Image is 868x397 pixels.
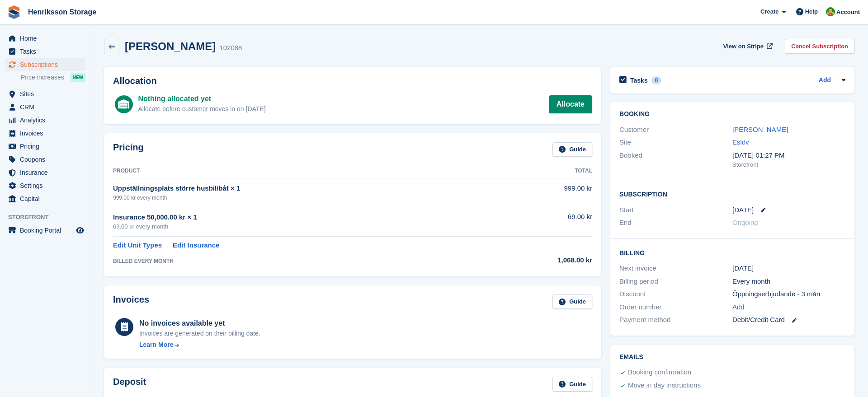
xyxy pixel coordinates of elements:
[732,276,845,287] div: Every month
[5,88,85,100] a: menu
[760,7,778,16] span: Create
[5,58,85,71] a: menu
[5,153,85,166] a: menu
[71,73,85,82] div: NEW
[5,224,85,237] a: menu
[5,192,85,205] a: menu
[20,192,74,205] span: Capital
[113,76,592,86] h2: Allocation
[836,8,860,17] span: Account
[20,88,74,100] span: Sites
[732,315,845,325] div: Debit/Credit Card
[75,225,85,236] a: Preview store
[619,248,845,257] h2: Billing
[490,164,592,178] th: Total
[619,111,845,118] h2: Booking
[5,45,85,58] a: menu
[219,43,242,53] div: 102088
[5,32,85,45] a: menu
[20,45,74,58] span: Tasks
[619,315,732,325] div: Payment method
[125,40,216,52] h2: [PERSON_NAME]
[24,5,100,19] a: Henriksson Storage
[20,58,74,71] span: Subscriptions
[619,289,732,299] div: Discount
[628,367,691,378] div: Booking confirmation
[113,212,490,223] div: Insurance 50,000.00 kr × 1
[819,75,831,86] a: Add
[20,153,74,166] span: Coupons
[20,127,74,140] span: Invoices
[490,207,592,236] td: 69.00 kr
[732,205,754,215] time: 2025-08-28 23:00:00 UTC
[805,7,818,16] span: Help
[113,222,490,231] div: 69.00 kr every month
[20,166,74,179] span: Insurance
[113,377,146,392] h2: Deposit
[113,183,490,194] div: Uppställningsplats större husbil/båt × 1
[5,166,85,179] a: menu
[113,257,490,265] div: BILLED EVERY MONTH
[20,224,74,237] span: Booking Portal
[138,93,265,104] div: Nothing allocated yet
[651,76,662,84] div: 0
[5,179,85,192] a: menu
[732,289,845,299] div: Öppningserbjudande - 3 mån
[20,32,74,45] span: Home
[732,219,758,226] span: Ongoing
[619,218,732,228] div: End
[619,125,732,135] div: Customer
[139,340,173,350] div: Learn More
[630,76,648,84] h2: Tasks
[723,42,764,51] span: View on Stripe
[21,72,85,82] a: Price increases NEW
[619,150,732,169] div: Booked
[139,340,260,350] a: Learn More
[490,178,592,207] td: 999.00 kr
[139,318,260,329] div: No invoices available yet
[20,114,74,126] span: Analytics
[619,137,732,148] div: Site
[8,213,90,222] span: Storefront
[21,73,64,82] span: Price increases
[552,377,592,392] a: Guide
[619,302,732,313] div: Order number
[113,164,490,178] th: Product
[5,114,85,126] a: menu
[5,140,85,153] a: menu
[732,160,845,169] div: Storefront
[549,95,592,113] a: Allocate
[552,142,592,157] a: Guide
[619,189,845,198] h2: Subscription
[20,101,74,113] span: CRM
[20,179,74,192] span: Settings
[7,5,21,19] img: stora-icon-8386f47178a22dfd0bd8f6a31ec36ba5ce8667c1dd55bd0f319d3a0aa187defe.svg
[826,7,835,16] img: Mikael Holmström
[619,205,732,215] div: Start
[619,263,732,274] div: Next invoice
[552,294,592,309] a: Guide
[720,39,774,54] a: View on Stripe
[5,127,85,140] a: menu
[113,294,149,309] h2: Invoices
[732,302,745,313] a: Add
[619,354,845,361] h2: Emails
[139,329,260,338] div: Invoices are generated on their billing date.
[732,126,788,133] a: [PERSON_NAME]
[732,150,845,161] div: [DATE] 01:27 PM
[138,104,265,114] div: Allocate before customer moves in on [DATE]
[5,101,85,113] a: menu
[113,194,490,202] div: 999.00 kr every month
[20,140,74,153] span: Pricing
[785,39,854,54] a: Cancel Subscription
[732,263,845,274] div: [DATE]
[113,240,162,251] a: Edit Unit Types
[173,240,219,251] a: Edit Insurance
[628,380,701,391] div: Move in day instructions
[490,255,592,266] div: 1,068.00 kr
[732,138,749,146] a: Eslöv
[619,276,732,287] div: Billing period
[113,142,144,157] h2: Pricing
